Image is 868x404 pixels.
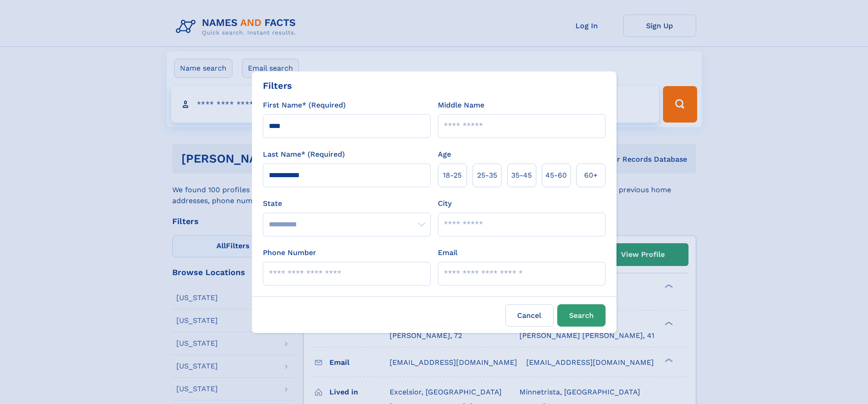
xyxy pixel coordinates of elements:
[505,304,554,327] label: Cancel
[263,149,345,160] label: Last Name* (Required)
[557,304,606,327] button: Search
[438,100,484,111] label: Middle Name
[438,247,457,258] label: Email
[477,170,497,181] span: 25‑35
[263,198,431,209] label: State
[263,100,346,111] label: First Name* (Required)
[438,198,452,209] label: City
[263,79,292,92] div: Filters
[584,170,598,181] span: 60+
[263,247,316,258] label: Phone Number
[438,149,451,160] label: Age
[545,170,567,181] span: 45‑60
[511,170,532,181] span: 35‑45
[443,170,462,181] span: 18‑25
